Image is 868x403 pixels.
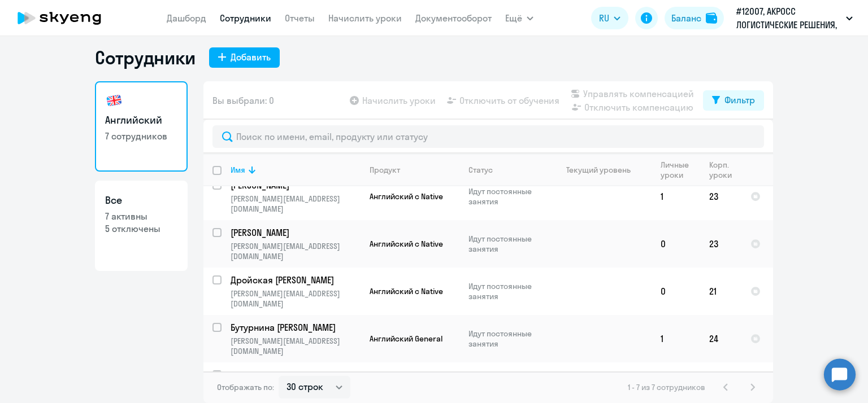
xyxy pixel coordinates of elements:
[370,165,459,175] div: Продукт
[105,210,177,222] p: 7 активны
[231,241,360,261] p: [PERSON_NAME][EMAIL_ADDRESS][DOMAIN_NAME]
[105,222,177,235] p: 5 отключены
[661,160,692,180] div: Личные уроки
[231,274,360,286] a: Дройская [PERSON_NAME]
[370,165,400,175] div: Продукт
[212,94,274,107] span: Вы выбрали: 0
[105,193,177,208] h3: Все
[671,11,701,25] div: Баланс
[468,371,546,391] p: Идут постоянные занятия
[105,130,177,142] p: 7 сотрудников
[95,181,188,271] a: Все7 активны5 отключены
[217,382,274,392] span: Отображать по:
[706,12,717,24] img: balance
[505,7,533,29] button: Ещё
[652,220,700,268] td: 0
[661,160,700,180] div: Личные уроки
[370,239,443,249] span: Английский с Native
[665,7,724,29] button: Балансbalance
[231,288,360,309] p: [PERSON_NAME][EMAIL_ADDRESS][DOMAIN_NAME]
[468,328,546,349] p: Идут постоянные занятия
[700,362,741,400] td: 18
[700,268,741,315] td: 21
[628,382,705,392] span: 1 - 7 из 7 сотрудников
[652,315,700,362] td: 1
[231,50,271,64] div: Добавить
[700,315,741,362] td: 24
[231,274,358,286] p: Дройская [PERSON_NAME]
[566,165,631,175] div: Текущий уровень
[231,336,360,356] p: [PERSON_NAME][EMAIL_ADDRESS][DOMAIN_NAME]
[231,165,360,175] div: Имя
[731,5,858,32] button: #12007, АКРОСС ЛОГИСТИЧЕСКИЕ РЕШЕНИЯ, ООО
[468,165,493,175] div: Статус
[700,220,741,268] td: 23
[328,12,402,24] a: Начислить уроки
[468,234,546,254] p: Идут постоянные занятия
[599,11,609,25] span: RU
[652,268,700,315] td: 0
[724,93,755,107] div: Фильтр
[231,369,360,381] a: [PERSON_NAME]
[231,369,358,381] p: [PERSON_NAME]
[95,46,196,69] h1: Сотрудники
[652,173,700,220] td: 1
[105,91,123,109] img: english
[95,81,188,172] a: Английский7 сотрудников
[468,186,546,207] p: Идут постоянные занятия
[212,125,764,148] input: Поиск по имени, email, продукту или статусу
[505,11,522,25] span: Ещё
[709,160,734,180] div: Корп. уроки
[555,165,651,175] div: Текущий уровень
[209,47,280,68] button: Добавить
[415,12,492,24] a: Документооборот
[736,5,841,32] p: #12007, АКРОСС ЛОГИСТИЧЕСКИЕ РЕШЕНИЯ, ООО
[231,226,360,239] a: [PERSON_NAME]
[167,12,206,24] a: Дашборд
[231,165,245,175] div: Имя
[591,7,628,29] button: RU
[220,12,271,24] a: Сотрудники
[709,160,741,180] div: Корп. уроки
[468,165,546,175] div: Статус
[231,321,358,334] p: Бутурнина [PERSON_NAME]
[703,90,764,111] button: Фильтр
[105,113,177,128] h3: Английский
[231,321,360,334] a: Бутурнина [PERSON_NAME]
[370,334,442,344] span: Английский General
[652,362,700,400] td: 0
[285,12,315,24] a: Отчеты
[700,173,741,220] td: 23
[231,226,358,239] p: [PERSON_NAME]
[370,286,443,296] span: Английский с Native
[370,191,443,201] span: Английский с Native
[468,281,546,301] p: Идут постоянные занятия
[231,194,360,214] p: [PERSON_NAME][EMAIL_ADDRESS][DOMAIN_NAME]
